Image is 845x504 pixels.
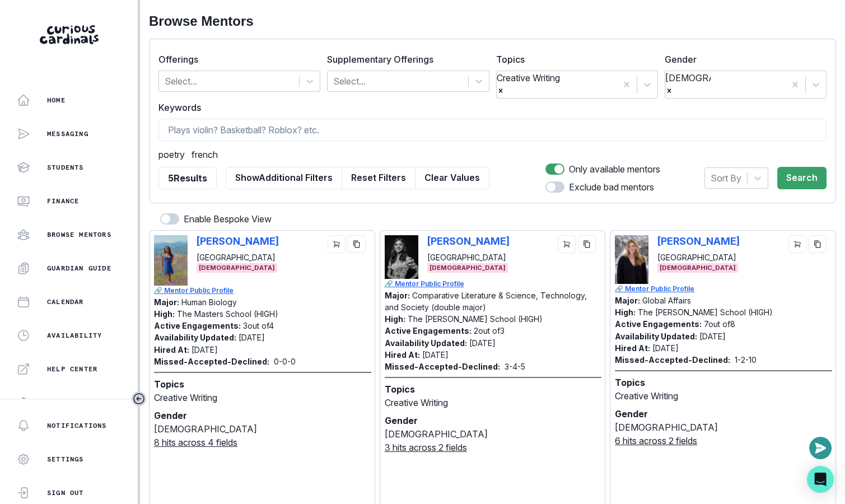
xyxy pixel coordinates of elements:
span: [DEMOGRAPHIC_DATA] [615,422,718,433]
span: Creative Writing [154,392,217,403]
p: Major: [615,296,640,305]
p: Students [47,163,84,172]
u: 3 hits across 2 fields [385,442,467,453]
button: copy [809,235,827,253]
p: Missed-Accepted-Declined: [154,356,269,367]
p: Global Affairs [642,296,691,305]
p: Topics [615,376,832,389]
p: Missed-Accepted-Declined: [385,361,500,372]
p: Sign Out [47,488,84,497]
p: Availability Updated: [615,332,697,341]
div: Remove Creative Writing [497,85,574,98]
button: Open or close messaging widget [809,437,832,459]
p: 🔗 Mentor Public Profile [615,284,832,294]
p: [GEOGRAPHIC_DATA] [657,251,740,263]
img: Curious Cardinals Logo [40,25,99,44]
button: Search [777,167,827,189]
p: [DATE] [469,338,496,348]
label: Offerings [158,53,314,66]
p: Topics [154,377,371,391]
button: Reset Filters [342,167,416,189]
span: [DEMOGRAPHIC_DATA] [657,263,738,273]
span: [DEMOGRAPHIC_DATA] [197,263,277,273]
p: Curriculum Library [47,398,130,407]
span: [DEMOGRAPHIC_DATA] [427,263,508,273]
p: Topics [385,382,602,396]
p: 3 out of 4 [243,321,274,330]
span: poetry [158,148,185,158]
p: Only available mentors [569,162,660,176]
p: Major: [154,297,179,307]
img: Picture of Divya Mehrish [385,235,418,279]
p: 7 out of 8 [704,319,735,329]
p: Availability [47,331,102,340]
p: 2 out of 3 [474,326,505,335]
span: french [192,148,218,158]
label: Supplementary Offerings [327,53,482,66]
input: Plays violin? Basketball? Roblox? etc. [158,119,827,141]
a: 🔗 Mentor Public Profile [154,286,371,296]
div: [DEMOGRAPHIC_DATA] [665,71,711,85]
p: 5 Results [168,171,207,185]
label: Gender [665,53,820,66]
p: High: [615,307,636,317]
p: The Masters School (HIGH) [177,309,278,319]
p: 3 - 4 - 5 [505,361,525,372]
p: Gender [615,407,832,421]
p: [GEOGRAPHIC_DATA] [427,251,510,263]
p: [DATE] [699,332,726,341]
p: Hired At: [385,350,420,360]
p: Missed-Accepted-Declined: [615,354,730,366]
p: Active Engagements: [615,319,702,329]
p: Finance [47,197,79,206]
div: Creative Writing [497,71,574,85]
u: 8 hits across 4 fields [154,437,237,448]
p: [PERSON_NAME] [197,235,279,247]
p: The [PERSON_NAME] School (HIGH) [408,314,543,324]
p: Human Biology [181,297,237,307]
p: Availability Updated: [385,338,467,348]
a: 🔗 Mentor Public Profile [385,279,602,289]
img: Picture of Jaidyn Hurst [615,235,648,284]
button: ShowAdditional Filters [226,167,342,189]
h2: Browse Mentors [149,13,836,30]
p: Home [47,96,66,105]
p: Help Center [47,365,97,374]
p: [PERSON_NAME] [657,235,740,247]
button: cart [788,235,806,253]
button: Toggle sidebar [132,391,146,406]
p: Notifications [47,421,107,430]
p: Exclude bad mentors [569,180,654,194]
u: 6 hits across 2 fields [615,435,697,446]
p: Availability Updated: [154,333,236,342]
p: Calendar [47,297,84,306]
button: cart [558,235,576,253]
p: Browse Mentors [47,230,111,239]
p: Comparative Literature & Science, Technology, and Society (double major) [385,291,587,312]
p: Settings [47,455,84,464]
p: Gender [154,409,371,422]
img: Picture of Tash Mainsah [154,235,188,286]
div: Remove Female [665,85,711,98]
span: [DEMOGRAPHIC_DATA] [385,428,488,440]
button: copy [578,235,596,253]
button: Clear Values [415,167,489,189]
button: copy [348,235,366,253]
p: Active Engagements: [154,321,241,330]
p: Hired At: [154,345,189,354]
p: Major: [385,291,410,300]
span: Creative Writing [615,390,678,402]
span: [DEMOGRAPHIC_DATA] [154,423,257,435]
label: Keywords [158,101,820,114]
p: [DATE] [192,345,218,354]
p: [DATE] [239,333,265,342]
p: Messaging [47,129,88,138]
p: Enable Bespoke View [184,212,272,226]
label: Topics [496,53,651,66]
p: Hired At: [615,343,650,353]
p: Gender [385,414,602,427]
p: Guardian Guide [47,264,111,273]
p: [DATE] [422,350,449,360]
